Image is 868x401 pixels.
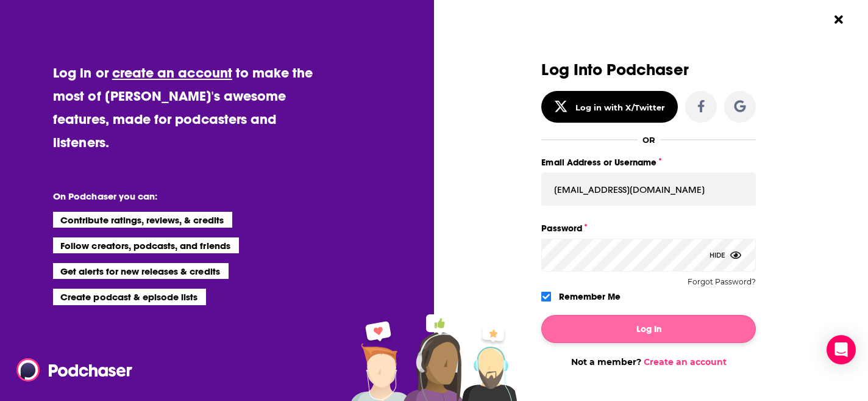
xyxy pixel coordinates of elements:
h3: Log Into Podchaser [541,61,756,79]
a: Create an account [644,356,727,367]
label: Email Address or Username [541,154,756,170]
img: Podchaser - Follow, Share and Rate Podcasts [16,358,133,381]
div: Hide [710,239,741,272]
input: Email Address or Username [541,173,756,206]
li: Follow creators, podcasts, and friends [53,237,239,253]
button: Close Button [827,8,850,31]
li: On Podchaser you can: [53,190,297,202]
li: Contribute ratings, reviews, & credits [53,212,232,228]
label: Password [541,220,756,236]
label: Remember Me [559,289,621,305]
button: Log In [541,315,756,343]
li: Get alerts for new releases & credits [53,263,228,279]
button: Log in with X/Twitter [541,91,678,123]
div: Not a member? [541,356,756,367]
a: create an account [112,64,232,81]
button: Forgot Password? [688,278,756,286]
div: Log in with X/Twitter [575,103,665,112]
li: Create podcast & episode lists [53,289,206,305]
div: OR [642,135,655,145]
a: Podchaser - Follow, Share and Rate Podcasts [16,358,124,381]
div: Open Intercom Messenger [827,335,856,364]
